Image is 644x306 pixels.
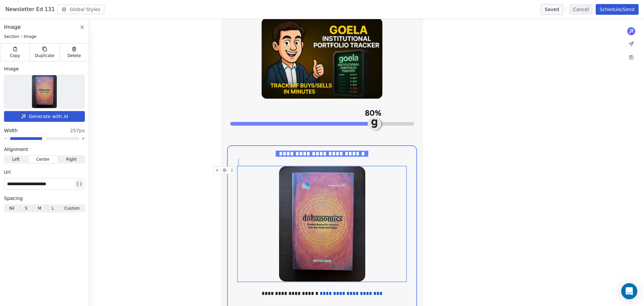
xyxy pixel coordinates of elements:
span: Url [4,169,11,175]
span: Newsletter Ed 131 [5,5,55,13]
span: Nil [9,205,14,211]
button: Saved [541,4,563,15]
button: Generate with AI [4,111,85,122]
span: Left [12,156,20,162]
span: M [38,205,41,211]
span: 257px [70,127,85,134]
img: Selected image [32,75,57,108]
span: Delete [68,53,81,58]
span: Section [4,34,19,39]
div: Open Intercom Messenger [621,283,637,299]
button: Global Styles [57,5,104,14]
span: Right [66,156,77,162]
span: Image [4,23,21,31]
button: Schedule/Send [596,4,639,15]
span: Copy [10,53,20,58]
span: Width [4,127,18,134]
span: Duplicate [35,53,54,58]
span: Image [24,34,37,39]
button: Cancel [569,4,593,15]
span: S [25,205,28,211]
span: L [52,205,54,211]
span: Alignment [4,146,28,153]
span: Spacing [4,195,23,202]
span: Image [4,65,19,72]
span: Custom [64,205,80,211]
